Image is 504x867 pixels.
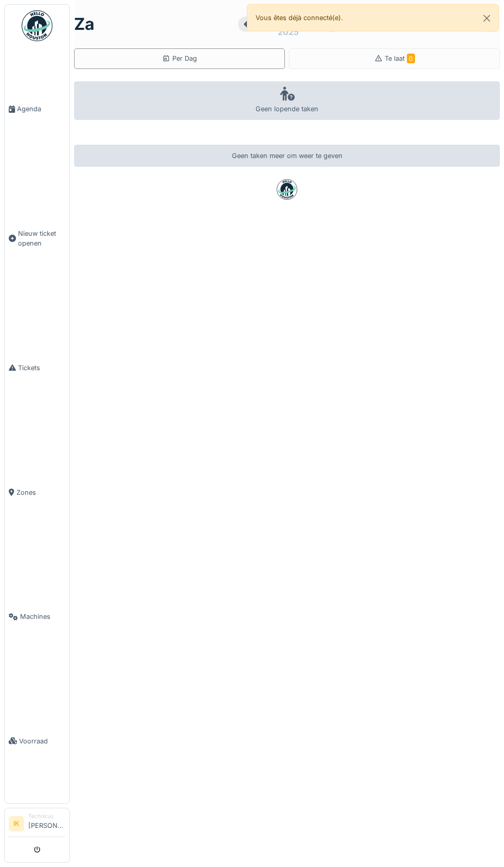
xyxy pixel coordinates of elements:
span: 0 [407,54,415,63]
div: Vous êtes déjà connecté(e). [247,4,499,31]
a: Machines [5,554,69,679]
div: Geen lopende taken [74,81,500,120]
span: Tickets [18,363,65,373]
span: Voorraad [19,736,65,746]
div: Geen taken meer om weer te geven [74,145,500,167]
button: Close [475,5,498,32]
a: Agenda [5,47,69,171]
img: badge-BVDL4wpA.svg [277,179,297,200]
li: [PERSON_NAME] [28,812,65,835]
span: Machines [20,612,65,621]
span: Zones [16,488,65,497]
span: Agenda [17,104,65,114]
a: Voorraad [5,679,69,804]
div: Technicus [28,812,65,820]
div: Per Dag [162,54,197,63]
div: 2025 [278,26,299,38]
a: Nieuw ticket openen [5,171,69,306]
a: IK Technicus[PERSON_NAME] [9,812,65,837]
a: Zones [5,430,69,554]
h1: za [74,14,95,34]
img: Badge_color-CXgf-gQk.svg [22,10,52,41]
span: Te laat [385,55,415,62]
a: Tickets [5,306,69,430]
span: Nieuw ticket openen [18,229,65,248]
li: IK [9,816,24,831]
